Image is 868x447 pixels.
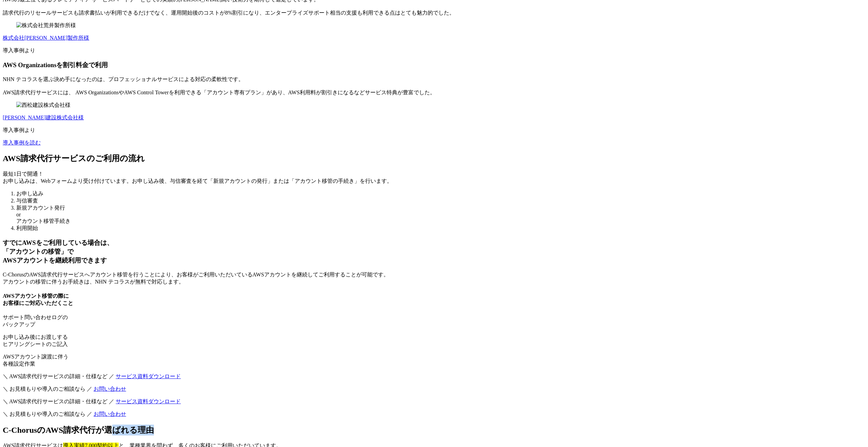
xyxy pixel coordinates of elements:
[171,10,243,16] span: 運用開始後のコストが8%割引
[3,171,865,185] p: 最短1日で開通！ お申し込みは、Webフォームより受け付けています。お申し込み後、与信審査を経て「新規アカウントの発行」または「アカウント移管の手続き」を行います。
[365,90,414,95] span: サービス特典が豊富
[3,271,865,286] p: C-ChorusのAWS請求代行サービスへアカウント移管を行うことにより、お客様がご利用いただいているAWSアカウントを継続してご利用することが可能です。 アカウントの移管に伴うお手続きは、NH...
[116,399,181,404] a: サービス資料ダウンロード
[3,399,114,404] span: ＼ AWS請求代行サービスの詳細・仕様など ／
[94,411,126,417] a: お問い合わせ
[3,140,41,145] a: 導入事例を読む
[3,334,865,348] p: お申し込み後にお渡しする ヒアリングシートのご記入
[3,373,114,379] span: ＼ AWS請求代行サービスの詳細・仕様など ／
[16,225,865,232] li: 利用開始
[3,425,865,435] h2: C-ChorusのAWS請求代行が選ばれる理由
[94,386,126,392] a: お問い合わせ
[3,293,865,307] h4: AWSアカウント移管の際に お客様にご対応いただくこと
[16,22,76,29] img: 株式会社荒井製作所様
[265,10,390,16] span: エンタープライズサポート相当の支援も利用できる
[3,35,89,41] a: 株式会社[PERSON_NAME]製作所様
[3,353,865,368] p: AWSアカウント譲渡に伴う 各種設定作業
[3,76,244,82] span: NHN テコラスを選ぶ決め手になったのは、プロフェッショナルサービスによる対応の柔軟性です。
[3,238,865,265] h3: すでにAWSをご利用している場合は、 「アカウントの移管」で AWSアカウントを継続利用できます
[16,190,865,197] li: お申し込み
[3,411,92,417] span: ＼ お見積もりや導入のご相談なら ／
[3,127,865,134] p: 導入事例より
[288,90,338,95] span: AWS利用料が割引き
[116,373,181,379] a: サービス資料ダウンロード
[3,115,84,120] a: [PERSON_NAME]建設株式会社様
[3,61,865,70] h3: AWS Organizationsを割引料金で利用
[16,197,865,205] li: 与信審査
[3,386,92,392] span: ＼ お見積もりや導入のご相談なら ／
[3,153,865,164] h2: AWS請求代行サービスのご利用の流れ
[74,90,435,95] span: があり、 になるなど でした。
[75,90,266,95] span: AWS OrganizationsやAWS Control Towerを利用できる「アカウント専有プラン」
[3,314,865,328] p: サポート問い合わせログの バックアップ
[3,76,865,96] p: AWS請求代行サービスには、
[171,10,433,16] span: になり、 点はとても魅力的
[16,205,865,225] li: 新規アカウント発行 or アカウント移管手続き
[3,47,865,54] p: 導入事例より
[16,102,71,109] img: 西松建設株式会社様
